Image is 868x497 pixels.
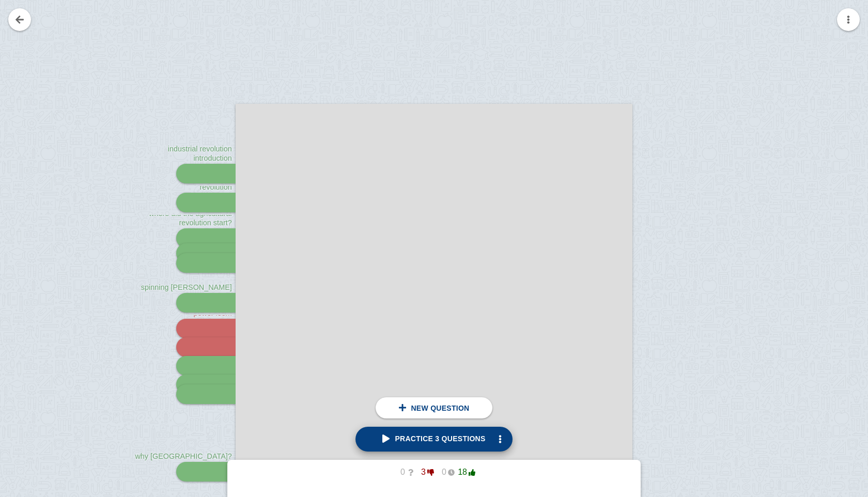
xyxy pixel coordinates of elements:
span: 3 [413,468,434,477]
button: 03018 [384,464,484,480]
span: 0 [434,468,455,477]
a: Go back to your notes [8,8,31,31]
span: 0 [393,468,413,477]
a: Practice 3 questions [355,427,512,452]
span: New question [411,404,469,412]
span: 18 [455,468,475,477]
span: Practice 3 questions [382,434,485,443]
